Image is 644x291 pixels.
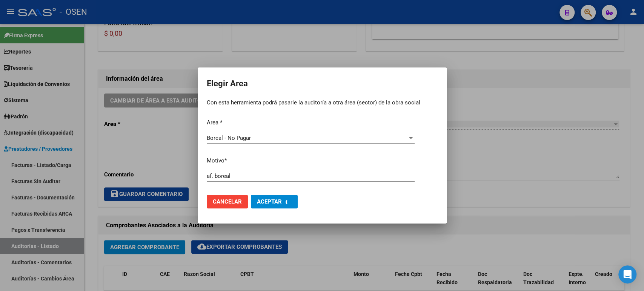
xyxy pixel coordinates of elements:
span: Cancelar [213,198,242,205]
p: Motivo [207,156,438,165]
h2: Elegir Area [207,77,438,91]
span: Boreal - No Pagar [207,135,251,141]
button: Cancelar [207,195,248,208]
p: Area * [207,118,438,127]
button: Aceptar [251,195,298,208]
span: Aceptar [257,198,282,205]
p: Con esta herramienta podrá pasarle la auditoría a otra área (sector) de la obra social [207,98,438,107]
div: Open Intercom Messenger [618,265,636,283]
